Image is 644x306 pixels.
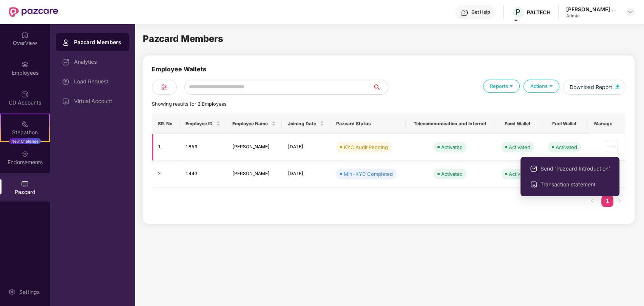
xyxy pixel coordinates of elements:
[406,114,494,134] th: Telecommunication and Internet
[226,114,282,134] th: Employee Name
[62,58,69,66] img: svg+xml;base64,PHN2ZyBpZD0iRGFzaGJvYXJkIiB4bWxucz0iaHR0cDovL3d3dy53My5vcmcvMjAwMC9zdmciIHdpZHRoPS...
[21,150,29,158] img: svg+xml;base64,PHN2ZyBpZD0iRW5kb3JzZW1lbnRzIiB4bWxucz0iaHR0cDovL3d3dy53My5vcmcvMjAwMC9zdmciIHdpZH...
[62,98,69,105] img: svg+xml;base64,PHN2ZyBpZD0iVmlydHVhbF9BY2NvdW50IiBkYXRhLW5hbWU9IlZpcnR1YWwgQWNjb3VudCIgeG1sbnM9Im...
[179,134,226,161] td: 1859
[74,78,123,85] div: Load Request
[152,65,206,80] div: Employee Wallets
[282,161,330,188] td: [DATE]
[226,134,282,161] td: [PERSON_NAME]
[9,138,41,144] div: New Challenge
[62,78,69,86] img: svg+xml;base64,PHN2ZyBpZD0iTG9hZF9SZXF1ZXN0IiBkYXRhLW5hbWU9IkxvYWQgUmVxdWVzdCIgeG1sbnM9Imh0dHA6Ly...
[530,181,537,188] img: svg+xml;base64,PHN2ZyBpZD0iVmlydHVhbF9BY2NvdW50IiBkYXRhLW5hbWU9IlZpcnR1YWwgQWNjb3VudCIgeG1sbnM9Im...
[516,8,520,17] span: P
[344,170,393,178] div: Min-KYC Completed
[627,9,633,15] img: svg+xml;base64,PHN2ZyBpZD0iRHJvcGRvd24tMzJ4MzIiIHhtbG5zPSJodHRwOi8vd3d3LnczLm9yZy8yMDAwL3N2ZyIgd2...
[547,82,554,89] img: svg+xml;base64,PHN2ZyB4bWxucz0iaHR0cDovL3d3dy53My5vcmcvMjAwMC9zdmciIHdpZHRoPSIxOSIgaGVpZ2h0PSIxOS...
[21,91,29,98] img: svg+xml;base64,PHN2ZyBpZD0iQ0RfQWNjb3VudHMiIGRhdGEtbmFtZT0iQ0QgQWNjb3VudHMiIHhtbG5zPSJodHRwOi8vd3...
[74,59,123,65] div: Analytics
[21,180,29,188] img: svg+xml;base64,PHN2ZyBpZD0iUGF6Y2FyZCIgeG1sbnM9Imh0dHA6Ly93d3cudzMub3JnLzIwMDAvc3ZnIiB3aWR0aD0iMj...
[152,161,179,188] td: 2
[8,288,15,296] img: svg+xml;base64,PHN2ZyBpZD0iU2V0dGluZy0yMHgyMCIgeG1sbnM9Imh0dHA6Ly93d3cudzMub3JnLzIwMDAvc3ZnIiB3aW...
[541,165,610,173] span: Send ‘Pazcard Introduction’
[9,7,58,17] img: New Pazcare Logo
[606,140,618,152] button: ellipsis
[21,61,29,68] img: svg+xml;base64,PHN2ZyBpZD0iRW1wbG95ZWVzIiB4bWxucz0iaHR0cDovL3d3dy53My5vcmcvMjAwMC9zdmciIHdpZHRoPS...
[494,114,541,134] th: Food Wallet
[530,165,537,172] img: svg+xml;base64,PHN2ZyBpZD0iRW1haWwiIHhtbG5zPSJodHRwOi8vd3d3LnczLm9yZy8yMDAwL3N2ZyIgd2lkdGg9IjIwIi...
[508,82,515,89] img: svg+xml;base64,PHN2ZyB4bWxucz0iaHR0cDovL3d3dy53My5vcmcvMjAwMC9zdmciIHdpZHRoPSIxOSIgaGVpZ2h0PSIxOS...
[617,198,622,203] span: right
[441,143,463,151] div: Activated
[288,121,318,127] span: Joining Date
[152,134,179,161] td: 1
[541,114,588,134] th: Fuel Wallet
[613,195,625,207] li: Next Page
[527,9,550,16] div: PALTECH
[441,170,463,178] div: Activated
[21,31,29,38] img: svg+xml;base64,PHN2ZyBpZD0iSG9tZSIgeG1sbnM9Imh0dHA6Ly93d3cudzMub3JnLzIwMDAvc3ZnIiB3aWR0aD0iMjAiIG...
[471,9,490,15] div: Get Help
[152,114,179,134] th: SR. No
[461,9,468,17] img: svg+xml;base64,PHN2ZyBpZD0iSGVscC0zMngzMiIgeG1sbnM9Imh0dHA6Ly93d3cudzMub3JnLzIwMDAvc3ZnIiB3aWR0aD...
[372,84,388,90] span: search
[282,114,330,134] th: Joining Date
[588,114,625,134] th: Manage
[613,195,625,207] button: right
[74,38,123,46] div: Pazcard Members
[509,143,530,151] div: Activated
[556,143,577,151] div: Activated
[179,161,226,188] td: 1443
[74,98,123,104] div: Virtual Account
[483,80,520,93] div: Reports
[372,80,388,95] button: search
[17,288,42,296] div: Settings
[143,33,223,44] span: Pazcard Members
[62,39,69,46] img: svg+xml;base64,PHN2ZyBpZD0iUHJvZmlsZSIgeG1sbnM9Imh0dHA6Ly93d3cudzMub3JnLzIwMDAvc3ZnIiB3aWR0aD0iMj...
[563,80,625,95] button: Download Report
[616,85,619,89] img: svg+xml;base64,PHN2ZyB4bWxucz0iaHR0cDovL3d3dy53My5vcmcvMjAwMC9zdmciIHhtbG5zOnhsaW5rPSJodHRwOi8vd3...
[344,143,388,151] div: KYC Audit Pending
[179,114,226,134] th: Employee ID
[569,83,612,91] span: Download Report
[282,134,330,161] td: [DATE]
[232,121,270,127] span: Employee Name
[330,114,406,134] th: Pazcard Status
[185,121,215,127] span: Employee ID
[160,83,169,92] img: svg+xml;base64,PHN2ZyB4bWxucz0iaHR0cDovL3d3dy53My5vcmcvMjAwMC9zdmciIHdpZHRoPSIyNCIgaGVpZ2h0PSIyNC...
[21,120,29,128] img: svg+xml;base64,PHN2ZyB4bWxucz0iaHR0cDovL3d3dy53My5vcmcvMjAwMC9zdmciIHdpZHRoPSIyMSIgaGVpZ2h0PSIyMC...
[566,13,619,19] div: Admin
[152,101,227,107] span: Showing results for 2 Employees
[524,80,559,93] div: Actions
[566,6,619,13] div: [PERSON_NAME] Reddy
[1,129,49,136] div: Stepathon
[509,170,530,178] div: Activated
[606,143,618,149] span: ellipsis
[541,180,610,189] span: Transaction statement
[226,161,282,188] td: [PERSON_NAME]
